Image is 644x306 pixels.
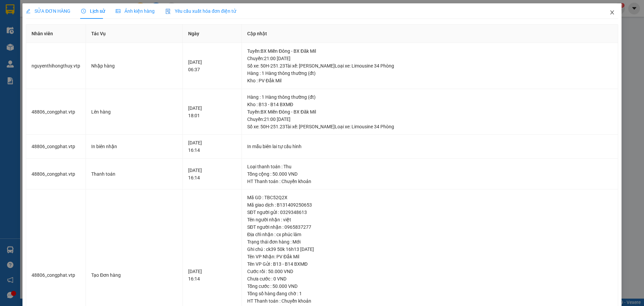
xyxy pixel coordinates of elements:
[242,25,618,43] th: Cập nhật
[247,201,612,209] div: Mã giao dịch : B131409250653
[247,216,612,223] div: Tên người nhận : việt
[247,93,612,101] div: Hàng : 1 Hàng thông thường (đt)
[26,9,31,13] span: edit
[247,163,612,170] div: Loại thanh toán : Thu
[91,143,177,150] div: In biên nhận
[165,9,171,14] img: icon
[247,282,612,290] div: Tổng cước : 50.000 VND
[116,8,155,14] span: Ảnh kiện hàng
[247,108,612,130] div: Tuyến : BX Miền Đông - BX Đăk Mil Chuyến: 21:00 [DATE] Số xe: 50H-251.23 Tài xế: [PERSON_NAME] Lo...
[188,167,236,181] div: [DATE] 16:14
[603,3,622,22] button: Close
[247,231,612,238] div: Địa chỉ nhận : cx phúc lâm
[26,8,70,14] span: SỬA ĐƠN HÀNG
[188,104,236,119] div: [DATE] 18:01
[91,271,177,279] div: Tạo Đơn hàng
[183,25,242,43] th: Ngày
[26,25,86,43] th: Nhân viên
[91,170,177,178] div: Thanh toán
[188,139,236,154] div: [DATE] 16:14
[247,47,612,70] div: Tuyến : BX Miền Đông - BX Đăk Mil Chuyến: 21:00 [DATE] Số xe: 50H-251.23 Tài xế: [PERSON_NAME] Lo...
[247,209,612,216] div: SĐT người gửi : 0329348613
[81,9,86,13] span: clock-circle
[86,25,182,43] th: Tác Vụ
[247,223,612,231] div: SĐT người nhận : 0965837277
[247,143,612,150] div: In mẫu biên lai tự cấu hình
[247,178,612,185] div: HT Thanh toán : Chuyển khoản
[247,260,612,268] div: Tên VP Gửi : B13 - B14 BXMĐ
[247,170,612,178] div: Tổng cộng : 50.000 VND
[247,77,612,84] div: Kho : PV Đắk Mil
[188,268,236,282] div: [DATE] 16:14
[247,275,612,282] div: Chưa cước : 0 VND
[26,43,86,89] td: nguyenthihongthuy.vtp
[247,194,612,201] div: Mã GD : TBC52Q2X
[247,253,612,260] div: Tên VP Nhận: PV Đắk Mil
[91,62,177,70] div: Nhập hàng
[26,159,86,190] td: 48806_congphat.vtp
[188,58,236,73] div: [DATE] 06:37
[26,135,86,159] td: 48806_congphat.vtp
[165,8,236,14] span: Yêu cầu xuất hóa đơn điện tử
[26,89,86,135] td: 48806_congphat.vtp
[247,297,612,305] div: HT Thanh toán : Chuyển khoản
[247,268,612,275] div: Cước rồi : 50.000 VND
[609,10,615,15] span: close
[116,9,120,13] span: picture
[81,8,105,14] span: Lịch sử
[247,101,612,108] div: Kho : B13 - B14 BXMĐ
[247,290,612,297] div: Tổng số hàng đang chờ : 1
[247,70,612,77] div: Hàng : 1 Hàng thông thường (đt)
[247,238,612,246] div: Trạng thái đơn hàng : Mới
[91,108,177,116] div: Lên hàng
[247,246,612,253] div: Ghi chú : ck39 50k 16h13 [DATE]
